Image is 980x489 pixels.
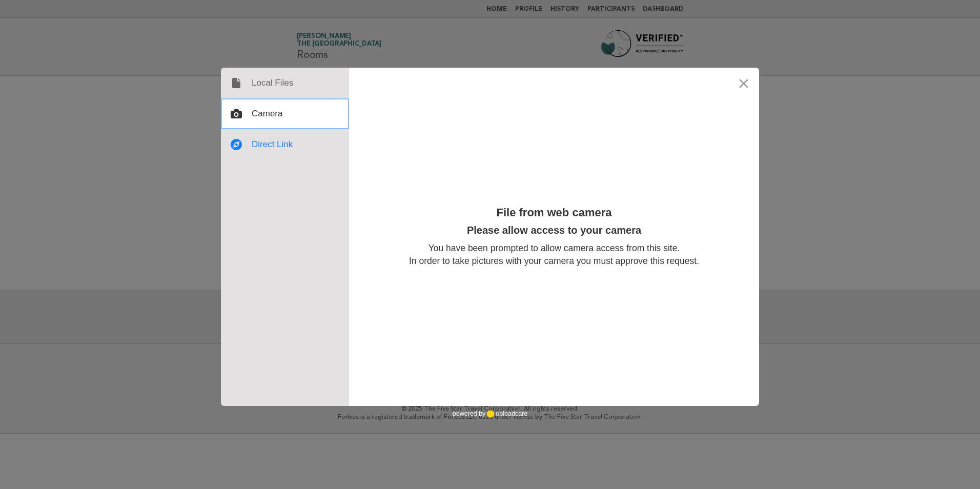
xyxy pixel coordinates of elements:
[409,242,699,268] div: You have been prompted to allow camera access from this site. In order to take pictures with your...
[221,98,349,129] div: Camera
[497,206,612,219] div: File from web camera
[409,224,699,237] div: Please allow access to your camera
[728,68,759,98] button: Close
[453,406,527,421] div: powered by
[485,410,527,418] a: uploadcare
[221,68,349,98] div: Local Files
[221,129,349,160] div: Direct Link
